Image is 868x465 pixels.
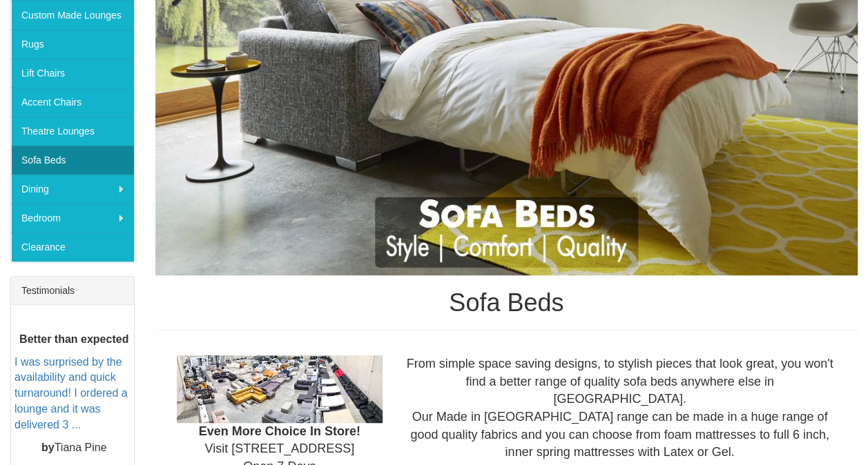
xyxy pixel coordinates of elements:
[11,59,134,88] a: Lift Chairs
[11,30,134,59] a: Rugs
[11,232,134,261] a: Clearance
[11,175,134,204] a: Dining
[155,289,858,317] h1: Sofa Beds
[41,442,55,453] b: by
[15,356,128,431] a: I was surprised by the availability and quick turnaround! I ordered a lounge and it was delivered...
[11,277,134,305] div: Testimonials
[19,333,128,345] b: Better than expected
[15,440,134,456] p: Tiana Pine
[11,146,134,175] a: Sofa Beds
[11,1,134,30] a: Custom Made Lounges
[199,424,360,438] b: Even More Choice In Store!
[11,117,134,146] a: Theatre Lounges
[177,355,383,423] img: Showroom
[11,88,134,117] a: Accent Chairs
[11,204,134,232] a: Bedroom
